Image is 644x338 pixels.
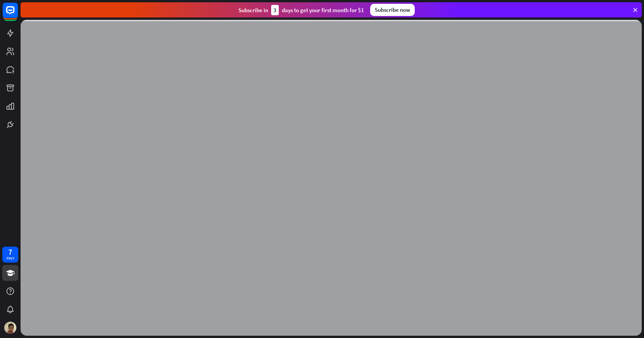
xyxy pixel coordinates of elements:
a: 7 days [2,247,18,263]
div: 3 [271,5,279,15]
div: 7 [8,249,12,255]
div: Subscribe now [370,4,415,16]
div: Subscribe in days to get your first month for $1 [238,5,364,15]
div: days [6,255,14,261]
